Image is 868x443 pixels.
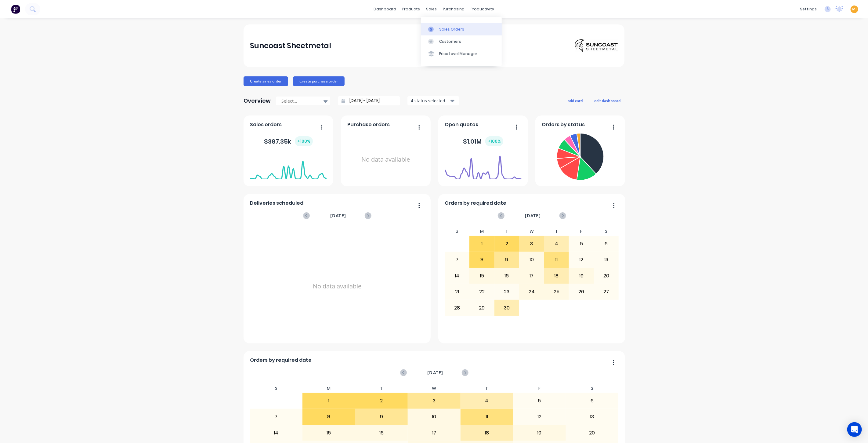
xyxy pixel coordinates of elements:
div: 13 [566,409,618,424]
span: [DATE] [330,212,346,219]
div: S [250,384,303,393]
div: 4 [461,393,513,408]
div: 2 [356,393,408,408]
div: W [519,227,544,236]
div: 20 [566,425,618,441]
div: 22 [470,284,494,299]
div: T [544,227,569,236]
div: M [302,384,355,393]
div: 16 [356,425,408,441]
div: 11 [461,409,513,424]
div: 8 [470,252,494,267]
span: Orders by status [542,121,585,128]
div: 3 [408,393,460,408]
span: Deliveries scheduled [250,200,304,207]
div: 19 [513,425,566,441]
a: Customers [421,35,502,48]
div: 11 [544,252,569,267]
div: No data available [348,131,424,189]
div: 13 [594,252,619,267]
div: 7 [250,409,302,424]
div: Price Level Manager [439,51,477,57]
div: $ 1.01M [463,136,503,146]
div: 3 [519,236,544,251]
div: 20 [594,268,619,284]
div: T [461,384,513,393]
button: 4 status selected [407,96,459,105]
div: 12 [513,409,566,424]
div: + 100 % [485,136,503,146]
span: Open quotes [445,121,479,128]
div: 4 status selected [411,97,449,104]
span: [DATE] [525,212,541,219]
div: 18 [461,425,513,441]
div: S [594,227,619,236]
div: 24 [519,284,544,299]
div: productivity [468,5,497,14]
div: T [355,384,408,393]
div: 6 [594,236,619,251]
div: 29 [470,300,494,315]
div: products [400,5,423,14]
div: 1 [303,393,355,408]
img: Suncoast Sheetmetal [575,39,618,52]
div: T [494,227,519,236]
div: F [513,384,566,393]
div: W [408,384,461,393]
span: Sales orders [250,121,282,128]
span: Orders by required date [250,357,312,364]
div: Overview [244,95,271,107]
div: No data available [250,227,424,346]
div: 15 [303,425,355,441]
div: 14 [445,268,469,284]
button: add card [564,97,587,104]
div: 12 [569,252,594,267]
span: [DATE] [427,369,443,376]
div: 30 [495,300,519,315]
div: 21 [445,284,469,299]
div: 7 [445,252,469,267]
button: edit dashboard [590,97,624,104]
div: Open Intercom Messenger [847,422,862,437]
div: Sales Orders [439,27,464,32]
div: 2 [495,236,519,251]
a: Price Level Manager [421,48,502,60]
div: 14 [250,425,302,441]
div: 5 [569,236,594,251]
div: F [569,227,594,236]
button: Create purchase order [293,76,345,86]
div: S [566,384,619,393]
span: Purchase orders [348,121,390,128]
div: 6 [566,393,618,408]
div: 18 [544,268,569,284]
div: S [445,227,470,236]
div: 5 [513,393,566,408]
div: + 100 % [295,136,313,146]
div: 1 [470,236,494,251]
div: 9 [495,252,519,267]
div: 10 [408,409,460,424]
a: Sales Orders [421,23,502,35]
button: Create sales order [244,76,288,86]
div: M [469,227,494,236]
div: 15 [470,268,494,284]
div: 26 [569,284,594,299]
div: purchasing [440,5,468,14]
div: 16 [495,268,519,284]
div: sales [423,5,440,14]
div: Suncoast Sheetmetal [250,40,331,52]
div: 17 [519,268,544,284]
a: dashboard [371,5,400,14]
div: 23 [495,284,519,299]
div: settings [797,5,820,14]
div: 17 [408,425,460,441]
div: 28 [445,300,469,315]
div: 8 [303,409,355,424]
div: 27 [594,284,619,299]
span: MI [852,6,857,12]
div: 10 [519,252,544,267]
div: 25 [544,284,569,299]
div: 9 [356,409,408,424]
div: 4 [544,236,569,251]
div: Customers [439,39,461,44]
